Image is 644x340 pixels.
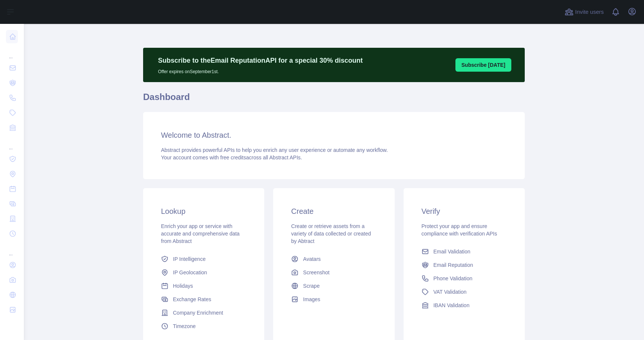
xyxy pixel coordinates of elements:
span: IBAN Validation [433,302,470,309]
span: Invite users [575,8,604,16]
span: VAT Validation [433,288,467,296]
span: Avatars [303,255,321,263]
span: Email Validation [433,248,470,255]
a: Avatars [288,252,379,266]
span: Abstract provides powerful APIs to help you enrich any user experience or automate any workflow. [161,147,388,153]
span: Holidays [173,282,193,290]
a: IBAN Validation [419,299,510,312]
div: ... [6,242,18,257]
span: Protect your app and ensure compliance with verification APIs [422,223,497,237]
a: Email Reputation [419,258,510,272]
span: Exchange Rates [173,296,211,303]
h3: Welcome to Abstract. [161,130,507,140]
span: IP Geolocation [173,269,207,276]
a: Company Enrichment [158,306,249,319]
span: Phone Validation [433,275,473,282]
span: IP Intelligence [173,255,206,263]
button: Subscribe [DATE] [455,58,511,72]
a: Exchange Rates [158,293,249,306]
a: Holidays [158,279,249,293]
span: Company Enrichment [173,309,223,316]
a: Scrape [288,279,379,293]
a: VAT Validation [419,285,510,299]
h3: Verify [422,206,507,216]
div: ... [6,45,18,60]
h3: Lookup [161,206,246,216]
p: Offer expires on September 1st. [158,66,363,75]
span: Your account comes with across all Abstract APIs. [161,155,302,160]
a: Email Validation [419,245,510,258]
span: Timezone [173,322,196,330]
a: Screenshot [288,266,379,279]
p: Subscribe to the Email Reputation API for a special 30 % discount [158,55,363,66]
a: IP Geolocation [158,266,249,279]
a: Phone Validation [419,272,510,285]
a: Images [288,293,379,306]
span: Images [303,296,320,303]
span: free credits [220,155,246,160]
a: Timezone [158,319,249,333]
div: ... [6,136,18,151]
a: IP Intelligence [158,252,249,266]
button: Invite users [563,6,605,18]
span: Create or retrieve assets from a variety of data collected or created by Abtract [291,223,371,244]
span: Enrich your app or service with accurate and comprehensive data from Abstract [161,223,240,244]
h3: Create [291,206,376,216]
span: Scrape [303,282,319,290]
span: Screenshot [303,269,329,276]
span: Email Reputation [433,261,473,269]
h1: Dashboard [143,91,525,109]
